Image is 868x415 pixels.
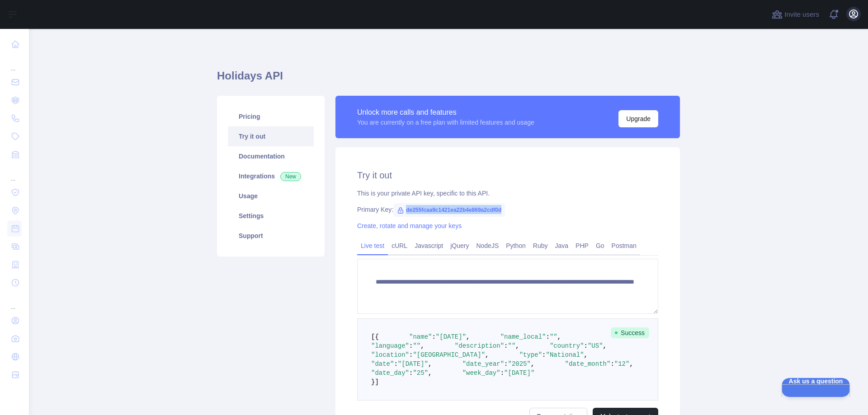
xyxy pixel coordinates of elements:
div: ... [7,164,22,182]
span: , [428,360,432,368]
span: "country" [550,342,584,350]
span: "type" [519,351,542,359]
span: "name" [409,333,432,340]
span: "12" [614,360,630,368]
a: Java [552,238,572,253]
a: Ruby [529,238,552,253]
span: Invite users [784,9,819,20]
a: Python [502,238,529,253]
div: Unlock more calls and features [357,107,534,118]
span: "25" [413,369,428,377]
a: jQuery [447,238,472,253]
span: , [531,360,534,368]
span: "" [550,333,557,340]
div: ... [7,54,22,72]
span: } [371,378,375,386]
a: NodeJS [472,238,502,253]
span: : [584,342,588,350]
span: "location" [371,351,409,359]
h2: Try it out [357,169,658,182]
span: Success [611,327,649,338]
span: "US" [588,342,603,350]
span: "[GEOGRAPHIC_DATA]" [413,351,485,359]
span: de255fcaa9c1421ea22b4e869a2cdf0d [393,203,505,217]
div: You are currently on a free plan with limited features and usage [357,118,534,127]
span: "date_month" [565,360,611,368]
span: , [603,342,607,350]
a: PHP [572,238,592,253]
span: "date_year" [462,360,504,368]
span: : [542,351,546,359]
span: , [584,351,588,359]
span: "name_local" [500,333,546,340]
div: This is your private API key, specific to this API. [357,189,658,198]
a: Go [592,238,608,253]
a: Try it out [228,126,314,146]
div: ... [7,293,22,311]
span: : [409,369,413,377]
span: "date_day" [371,369,409,377]
div: Primary Key: [357,205,658,214]
a: Pricing [228,107,314,126]
span: "" [508,342,515,350]
span: , [466,333,470,340]
span: , [629,360,633,368]
span: , [515,342,519,350]
a: Integrations New [228,166,314,186]
span: [ [371,333,375,340]
a: cURL [388,238,411,253]
span: "description" [455,342,504,350]
span: "week_day" [462,369,500,377]
a: Usage [228,186,314,206]
a: Documentation [228,146,314,166]
span: : [432,333,435,340]
span: , [428,369,432,377]
h1: Holidays API [217,69,680,90]
button: Invite users [770,7,821,22]
a: Support [228,226,314,246]
span: : [394,360,397,368]
span: ] [375,378,378,386]
span: : [610,360,614,368]
span: : [409,351,413,359]
span: "date" [371,360,394,368]
a: Create, rotate and manage your keys [357,222,462,229]
a: Javascript [411,238,447,253]
iframe: Help Scout Beacon - Open [782,378,850,397]
span: "2025" [508,360,531,368]
span: "[DATE]" [436,333,466,340]
span: : [546,333,550,340]
span: { [375,333,378,340]
a: Postman [608,238,640,253]
span: New [280,172,301,181]
span: "" [413,342,420,350]
span: , [420,342,424,350]
span: "National" [546,351,584,359]
span: : [504,342,508,350]
a: Live test [357,238,388,253]
span: : [500,369,504,377]
a: Settings [228,206,314,226]
span: : [504,360,508,368]
button: Upgrade [618,110,658,127]
span: "[DATE]" [504,369,534,377]
span: "language" [371,342,409,350]
span: : [409,342,413,350]
span: , [485,351,489,359]
span: "[DATE]" [398,360,428,368]
span: , [557,333,561,340]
